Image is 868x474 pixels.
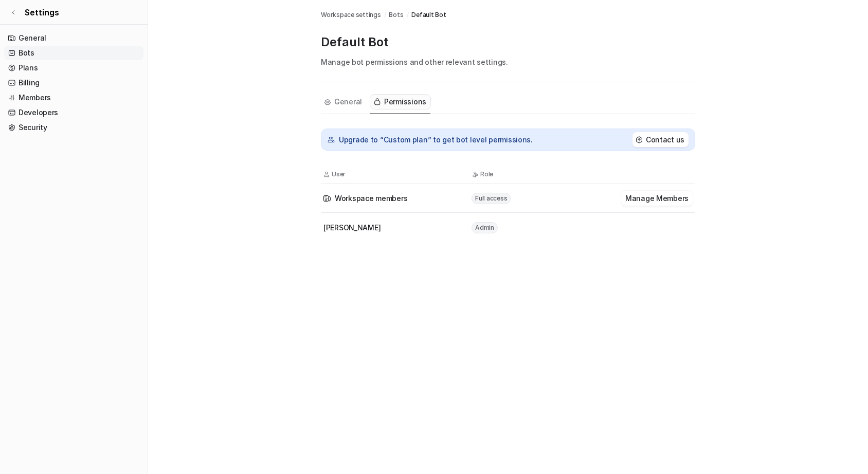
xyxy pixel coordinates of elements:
[472,171,478,177] img: Role
[389,10,403,20] a: Bots
[323,222,381,233] span: [PERSON_NAME]
[321,10,381,20] a: Workspace settings
[4,31,143,45] a: General
[4,46,143,60] a: Bots
[472,222,498,233] span: Admin
[4,61,143,75] a: Plans
[334,97,362,107] span: General
[384,10,386,20] span: /
[4,90,143,105] a: Members
[323,171,330,177] img: User
[321,90,430,114] nav: Tabs
[411,10,446,20] span: Default Bot
[621,191,693,206] button: Manage Members
[632,132,689,147] button: Contact us
[4,76,143,90] a: Billing
[321,57,695,67] p: Manage bot permissions and other relevant settings.
[4,105,143,120] a: Developers
[323,195,331,202] img: Icon
[384,97,426,107] span: Permissions
[472,193,511,204] span: Full access
[339,135,533,145] p: Upgrade to “Custom plan” to get bot level permissions.
[4,120,143,135] a: Security
[471,169,619,179] th: Role
[407,10,409,20] span: /
[321,95,366,109] button: General
[323,169,471,179] th: User
[370,95,430,109] button: Permissions
[321,34,695,50] p: Default Bot
[335,193,407,204] span: Workspace members
[25,6,59,19] span: Settings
